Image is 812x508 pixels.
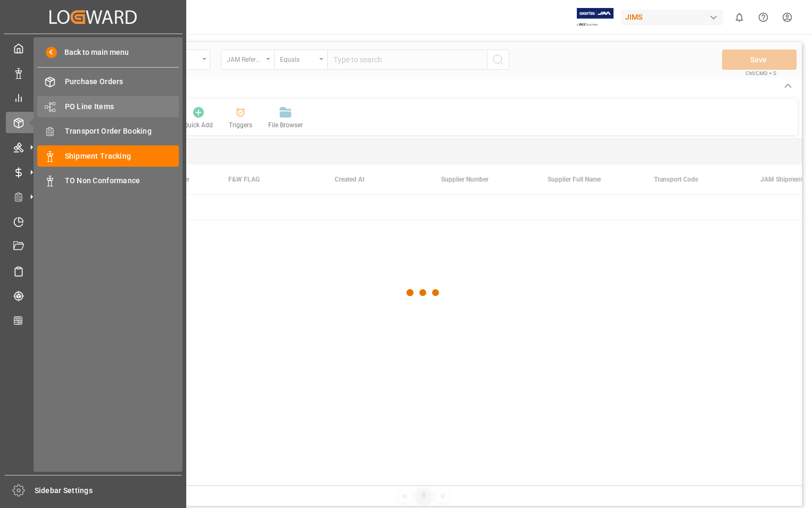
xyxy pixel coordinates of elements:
img: Exertis%20JAM%20-%20Email%20Logo.jpg_1722504956.jpg [577,8,614,27]
span: Shipment Tracking [65,151,179,162]
button: Help Center [751,5,775,29]
a: TO Non Conformance [37,170,179,191]
a: Tracking Shipment [6,285,180,306]
a: Timeslot Management V2 [6,211,180,232]
span: TO Non Conformance [65,175,179,186]
div: JIMS [621,10,723,25]
a: Document Management [6,236,180,257]
span: Purchase Orders [65,76,179,87]
span: PO Line Items [65,101,179,112]
a: Shipment Tracking [37,145,179,166]
button: show 0 new notifications [727,5,751,29]
a: My Reports [6,87,180,108]
span: Sidebar Settings [35,485,182,496]
a: Transport Order Booking [37,121,179,142]
span: Transport Order Booking [65,126,179,137]
a: CO2 Calculator [6,310,180,331]
button: JIMS [621,7,727,27]
a: Purchase Orders [37,71,179,92]
a: PO Line Items [37,96,179,117]
a: Sailing Schedules [6,260,180,281]
span: Back to main menu [57,47,129,58]
a: Data Management [6,62,180,83]
a: My Cockpit [6,38,180,59]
